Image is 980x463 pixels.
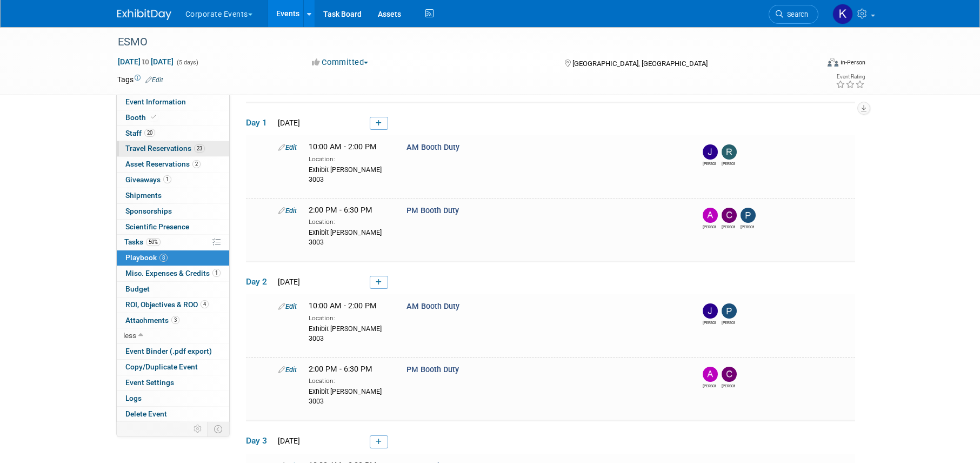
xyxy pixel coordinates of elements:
[125,362,198,371] span: Copy/Duplicate Event
[117,391,229,406] a: Logs
[114,32,802,52] div: ESMO
[117,141,229,156] a: Travel Reservations23
[309,312,390,323] div: Location:
[278,207,297,215] a: Edit
[117,375,229,391] a: Event Settings
[125,97,186,106] span: Event Information
[125,378,174,387] span: Event Settings
[125,316,179,325] span: Attachments
[246,435,273,447] span: Day 3
[117,173,229,188] a: Giveaways1
[125,347,212,355] span: Event Binder (.pdf export)
[124,237,161,246] span: Tasks
[207,422,229,436] td: Toggle Event Tabs
[309,227,390,247] div: Exhibit [PERSON_NAME] 3003
[309,365,372,374] span: 2:00 PM - 6:30 PM
[192,160,201,168] span: 2
[125,144,205,153] span: Travel Reservations
[117,250,229,266] a: Playbook8
[406,143,459,152] span: AM Booth Duty
[125,113,158,122] span: Booth
[309,164,390,184] div: Exhibit [PERSON_NAME] 3003
[125,285,150,293] span: Budget
[703,144,718,160] img: Jenna Lefkowits
[741,223,754,230] div: Pietro Fiorentino
[309,386,390,406] div: Exhibit [PERSON_NAME] 3003
[722,160,735,167] div: Ross Lenta
[703,319,716,326] div: John Dauselt
[117,95,229,110] a: Event Information
[125,129,155,137] span: Staff
[145,76,163,84] a: Edit
[163,175,171,183] span: 1
[125,207,172,215] span: Sponsorships
[146,238,161,246] span: 50%
[828,58,838,67] img: Format-Inperson.png
[840,58,865,67] div: In-Person
[722,319,735,326] div: Pietro Fiorentino
[309,301,377,310] span: 10:00 AM - 2:00 PM
[406,302,459,311] span: AM Booth Duty
[246,276,273,288] span: Day 2
[117,235,229,250] a: Tasks50%
[125,191,162,200] span: Shipments
[125,409,167,418] span: Delete Event
[117,328,229,343] a: less
[309,375,390,386] div: Location:
[212,269,221,277] span: 1
[117,266,229,281] a: Misc. Expenses & Credits1
[117,110,229,125] a: Booth
[278,143,297,151] a: Edit
[117,220,229,235] a: Scientific Presence
[722,303,737,319] img: Pietro Fiorentino
[703,208,718,223] img: Adrian Wood
[151,114,156,120] i: Booth reservation complete
[189,422,208,436] td: Personalize Event Tab Strip
[275,277,300,286] span: [DATE]
[309,142,377,151] span: 10:00 AM - 2:00 PM
[308,57,372,68] button: Committed
[703,303,718,319] img: John Dauselt
[832,4,853,24] img: Keirsten Davis
[722,208,737,223] img: Cornelia Wiese
[309,206,372,215] span: 2:00 PM - 6:30 PM
[117,282,229,297] a: Budget
[406,206,459,215] span: PM Booth Duty
[741,208,756,223] img: Pietro Fiorentino
[572,59,708,68] span: [GEOGRAPHIC_DATA], [GEOGRAPHIC_DATA]
[309,323,390,343] div: Exhibit [PERSON_NAME] 3003
[125,253,168,262] span: Playbook
[309,153,390,164] div: Location:
[722,382,735,389] div: Cornelia Wiese
[117,126,229,141] a: Staff20
[125,160,201,168] span: Asset Reservations
[125,175,171,184] span: Giveaways
[117,360,229,375] a: Copy/Duplicate Event
[275,118,300,127] span: [DATE]
[117,407,229,422] a: Delete Event
[278,302,297,310] a: Edit
[125,222,189,231] span: Scientific Presence
[755,56,866,72] div: Event Format
[703,382,716,389] div: Adrian Wood
[117,204,229,219] a: Sponsorships
[117,57,174,67] span: [DATE] [DATE]
[125,394,142,402] span: Logs
[117,9,171,20] img: ExhibitDay
[201,300,209,308] span: 4
[117,157,229,172] a: Asset Reservations2
[722,367,737,382] img: Cornelia Wiese
[769,5,818,24] a: Search
[278,366,297,374] a: Edit
[703,367,718,382] img: Adrian Wood
[117,74,163,85] td: Tags
[275,436,300,445] span: [DATE]
[117,188,229,203] a: Shipments
[144,129,155,137] span: 20
[117,344,229,359] a: Event Binder (.pdf export)
[703,160,716,167] div: Jenna Lefkowits
[141,57,151,66] span: to
[783,10,808,18] span: Search
[406,365,459,374] span: PM Booth Duty
[117,297,229,313] a: ROI, Objectives & ROO4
